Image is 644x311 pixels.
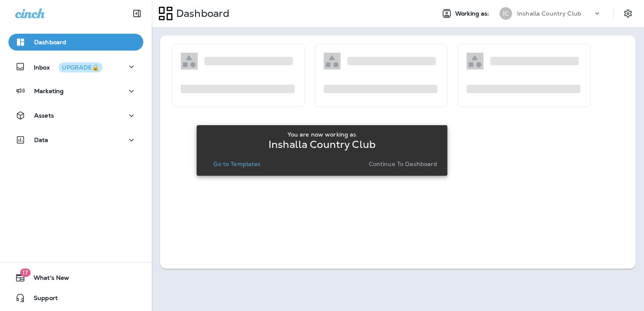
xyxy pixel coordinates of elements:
[59,62,102,72] button: UPGRADE🔒
[517,10,581,17] p: Inshalla Country Club
[455,10,491,17] span: Working as:
[34,39,66,46] p: Dashboard
[34,112,54,119] p: Assets
[8,58,143,75] button: InboxUPGRADE🔒
[8,269,143,286] button: 17What's New
[8,83,143,99] button: Marketing
[8,290,143,306] button: Support
[173,7,229,20] p: Dashboard
[34,88,64,94] p: Marketing
[125,5,149,22] button: Collapse Sidebar
[268,141,376,148] p: Inshalla Country Club
[287,131,356,138] p: You are now working as
[8,34,143,51] button: Dashboard
[213,161,260,167] p: Go to Templates
[499,7,512,20] div: IC
[365,158,441,170] button: Continue to Dashboard
[369,161,437,167] p: Continue to Dashboard
[62,64,99,70] div: UPGRADE🔒
[620,6,636,21] button: Settings
[34,62,102,71] p: Inbox
[210,158,264,170] button: Go to Templates
[34,137,48,143] p: Data
[20,268,30,277] span: 17
[25,274,69,284] span: What's New
[25,295,58,305] span: Support
[8,131,143,148] button: Data
[8,107,143,124] button: Assets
